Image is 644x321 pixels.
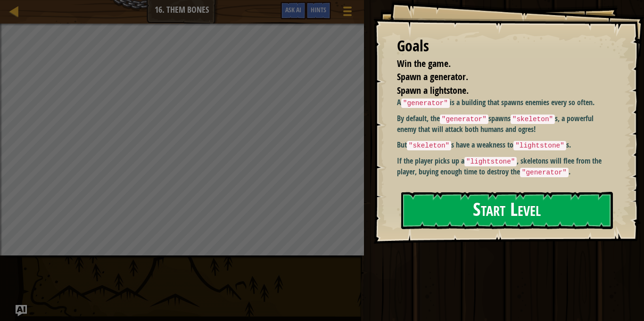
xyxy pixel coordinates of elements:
[397,57,451,70] span: Win the game.
[397,70,468,83] span: Spawn a generator.
[281,2,306,19] button: Ask AI
[397,156,611,178] p: If the player picks up a , skeletons will flee from the player, buying enough time to destroy the .
[285,5,301,14] span: Ask AI
[336,2,359,24] button: Show game menu
[311,5,326,14] span: Hints
[16,305,27,316] button: Ask AI
[407,141,451,150] code: "skeleton"
[397,140,611,151] p: But s have a weakness to s.
[401,99,450,108] code: "generator"
[464,157,517,166] code: "lightstone"
[440,115,488,124] code: "generator"
[385,57,609,71] li: Win the game.
[520,168,569,177] code: "generator"
[385,70,609,84] li: Spawn a generator.
[397,113,611,135] p: By default, the spawns s, a powerful enemy that will attack both humans and ogres!
[511,115,555,124] code: "skeleton"
[397,97,611,108] p: A is a building that spawns enemies every so often.
[385,84,609,98] li: Spawn a lightstone.
[513,141,566,150] code: "lightstone"
[397,84,469,97] span: Spawn a lightstone.
[397,35,611,57] div: Goals
[401,192,613,229] button: Start Level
